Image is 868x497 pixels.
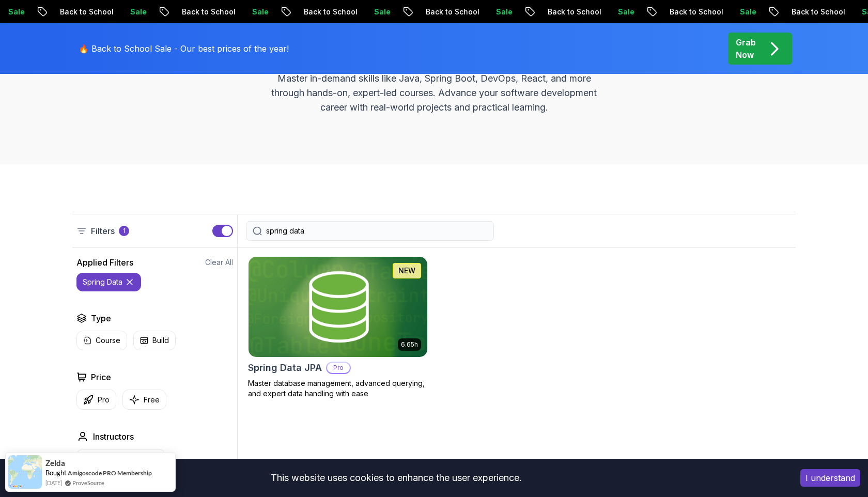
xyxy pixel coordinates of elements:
span: Bought [45,469,67,477]
button: instructor img[PERSON_NAME] [76,449,165,472]
p: Sale [190,7,223,17]
button: Clear All [205,257,233,268]
img: provesource social proof notification image [8,455,42,489]
h2: Instructors [93,430,134,443]
p: Back to School [364,7,434,17]
p: Back to School [730,7,800,17]
h2: Applied Filters [76,256,133,269]
div: This website uses cookies to enhance the user experience. [8,467,785,489]
p: Pro [327,363,350,373]
button: Accept cookies [800,469,860,487]
p: Master database management, advanced querying, and expert data handling with ease [248,378,428,399]
p: Sale [434,7,467,17]
button: spring data [76,273,141,291]
span: Zelda [45,459,65,468]
h2: Spring Data JPA [248,361,322,375]
p: Sale [800,7,833,17]
a: Amigoscode PRO Membership [68,469,152,477]
a: Spring Data JPA card6.65hNEWSpring Data JPAProMaster database management, advanced querying, and ... [248,256,428,399]
p: 1 [123,227,126,235]
p: 6.65h [401,340,418,349]
p: Sale [678,7,711,17]
h2: Type [91,312,111,324]
p: Back to School [120,7,190,17]
p: Build [152,335,169,346]
input: Search Java, React, Spring boot ... [266,226,487,236]
p: Sale [68,7,101,17]
p: NEW [398,266,415,276]
p: Sale [312,7,345,17]
p: Sale [556,7,589,17]
p: Back to School [242,7,312,17]
span: [DATE] [45,478,62,487]
p: Free [144,395,160,405]
p: 🔥 Back to School Sale - Our best prices of the year! [79,42,289,55]
button: Pro [76,390,116,410]
p: Pro [98,395,110,405]
h2: Price [91,371,111,383]
p: Filters [91,225,115,237]
button: Free [122,390,166,410]
p: spring data [83,277,122,287]
img: Spring Data JPA card [244,254,431,359]
button: Build [133,331,176,350]
button: Course [76,331,127,350]
p: Back to School [608,7,678,17]
p: Back to School [486,7,556,17]
a: ProveSource [72,478,104,487]
p: Course [96,335,120,346]
p: Master in-demand skills like Java, Spring Boot, DevOps, React, and more through hands-on, expert-... [260,71,608,115]
p: Grab Now [736,36,756,61]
